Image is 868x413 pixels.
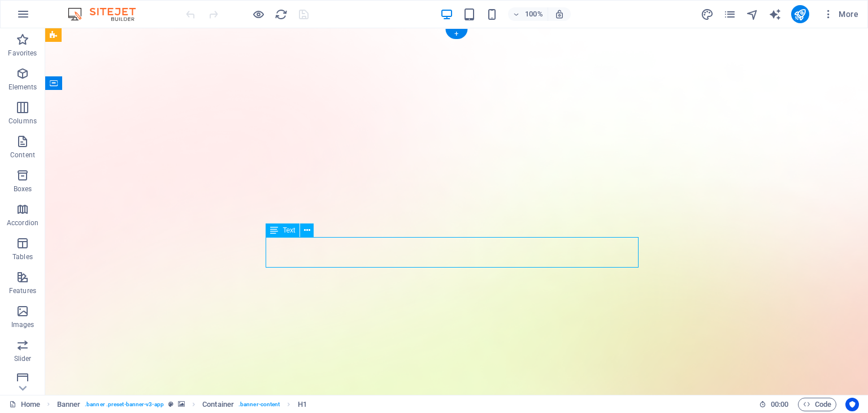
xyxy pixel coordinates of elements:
a: Click to cancel selection. Double-click to open Pages [9,398,40,411]
i: Pages (Ctrl+Alt+S) [723,8,736,21]
i: Design (Ctrl+Alt+Y) [701,8,714,21]
i: Reload page [275,8,288,21]
div: + [445,29,467,39]
button: design [701,7,714,21]
button: text_generator [769,7,782,21]
p: Tables [12,252,33,261]
span: : [779,400,780,408]
img: Editor Logo [65,7,150,21]
span: Click to select. Double-click to edit [298,398,307,411]
i: This element contains a background [178,401,185,407]
h6: Session time [759,398,789,411]
span: 00 00 [771,398,788,411]
span: . banner-content [238,398,280,411]
i: On resize automatically adjust zoom level to fit chosen device. [554,9,565,19]
p: Boxes [14,184,32,193]
button: navigator [746,7,759,21]
p: Columns [8,117,37,126]
i: Publish [793,8,806,21]
button: reload [274,7,288,21]
span: Code [803,398,831,411]
p: Favorites [8,49,37,58]
button: Usercentrics [845,398,859,411]
span: Click to select. Double-click to edit [202,398,234,411]
span: . banner .preset-banner-v3-app [85,398,164,411]
span: More [823,8,858,20]
nav: breadcrumb [57,398,307,411]
i: Navigator [746,8,759,21]
h6: 100% [525,7,543,21]
p: Accordion [7,218,38,227]
p: Elements [8,83,37,92]
button: pages [723,7,737,21]
button: More [818,5,863,23]
span: Text [283,227,295,234]
span: Click to select. Double-click to edit [57,398,81,411]
p: Images [11,320,34,329]
button: publish [791,5,809,23]
button: Click here to leave preview mode and continue editing [251,7,265,21]
p: Content [10,150,35,160]
i: This element is a customizable preset [168,401,173,407]
button: 100% [508,7,548,21]
button: Code [798,398,836,411]
p: Features [9,286,36,295]
p: Slider [14,354,32,363]
i: AI Writer [769,8,782,21]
